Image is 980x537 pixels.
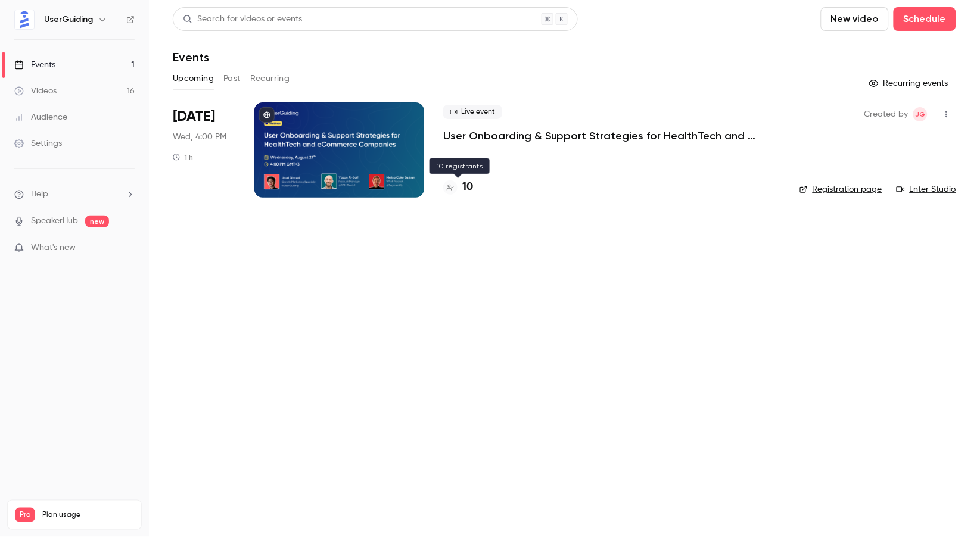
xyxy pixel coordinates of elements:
[462,179,473,195] h4: 10
[913,107,928,121] span: Joud Ghazal
[14,59,55,71] div: Events
[173,152,193,162] div: 1 h
[443,129,780,143] a: User Onboarding & Support Strategies for HealthTech and eCommerce Companies
[31,188,48,201] span: Help
[173,102,235,198] div: Aug 27 Wed, 4:00 PM (Europe/Istanbul)
[173,50,209,64] h1: Events
[14,85,57,97] div: Videos
[15,508,35,522] span: Pro
[120,243,135,254] iframe: Noticeable Trigger
[821,7,889,31] button: New video
[31,242,76,254] span: What's new
[897,183,956,195] a: Enter Studio
[15,10,34,29] img: UserGuiding
[799,183,882,195] a: Registration page
[14,188,135,201] li: help-dropdown-opener
[183,13,302,26] div: Search for videos or events
[44,14,93,26] h6: UserGuiding
[864,74,956,93] button: Recurring events
[223,69,241,88] button: Past
[443,179,473,195] a: 10
[864,107,909,121] span: Created by
[42,510,134,520] span: Plan usage
[443,105,502,119] span: Live event
[894,7,956,31] button: Schedule
[14,111,67,123] div: Audience
[14,138,62,149] div: Settings
[173,69,214,88] button: Upcoming
[916,107,926,121] span: JG
[31,215,78,227] a: SpeakerHub
[250,69,290,88] button: Recurring
[173,107,215,126] span: [DATE]
[173,131,226,143] span: Wed, 4:00 PM
[85,216,109,227] span: new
